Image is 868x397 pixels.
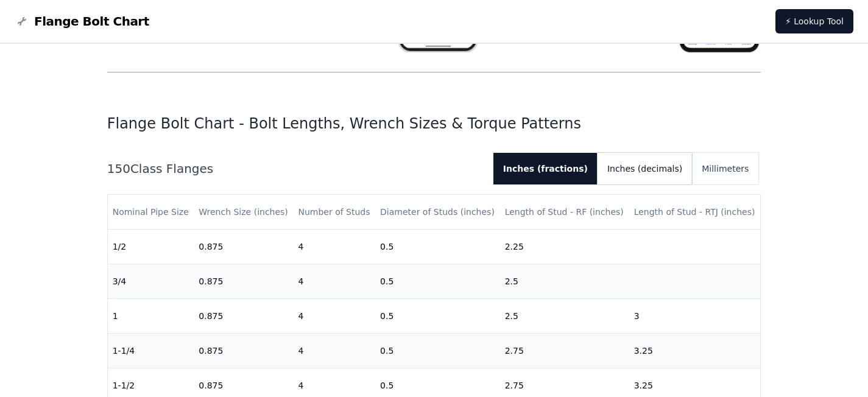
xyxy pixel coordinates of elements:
td: 1-1/4 [108,334,194,368]
img: Flange Bolt Chart Logo [15,14,29,29]
td: 3.25 [629,334,761,368]
th: Length of Stud - RF (inches) [500,195,629,230]
td: 0.875 [194,334,293,368]
td: 0.875 [194,230,293,264]
td: 4 [293,230,375,264]
td: 2.75 [500,334,629,368]
h2: 150 Class Flanges [107,160,484,177]
th: Number of Studs [293,195,375,230]
td: 1 [108,299,194,334]
button: Inches (decimals) [598,153,692,184]
td: 0.5 [375,264,500,299]
td: 0.5 [375,334,500,368]
button: Millimeters [692,153,758,184]
th: Diameter of Studs (inches) [375,195,500,230]
td: 0.875 [194,264,293,299]
td: 4 [293,299,375,334]
td: 1/2 [108,230,194,264]
button: Inches (fractions) [493,153,598,184]
td: 2.25 [500,230,629,264]
td: 2.5 [500,264,629,299]
td: 3 [629,299,761,334]
td: 0.875 [194,299,293,334]
td: 3/4 [108,264,194,299]
th: Length of Stud - RTJ (inches) [629,195,761,230]
th: Wrench Size (inches) [194,195,293,230]
td: 0.5 [375,299,500,334]
td: 2.5 [500,299,629,334]
td: 0.5 [375,230,500,264]
a: ⚡ Lookup Tool [775,9,853,33]
td: 4 [293,334,375,368]
td: 4 [293,264,375,299]
span: Flange Bolt Chart [34,13,149,30]
a: Flange Bolt Chart LogoFlange Bolt Chart [15,13,149,30]
th: Nominal Pipe Size [108,195,194,230]
h1: Flange Bolt Chart - Bolt Lengths, Wrench Sizes & Torque Patterns [107,114,761,133]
